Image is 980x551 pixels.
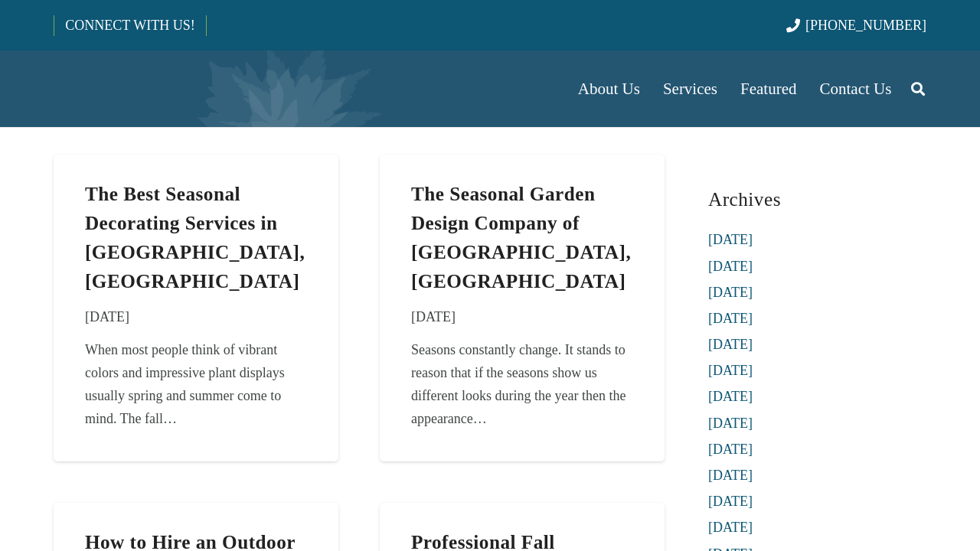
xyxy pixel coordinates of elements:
a: [DATE] [708,363,753,378]
a: Featured [729,51,808,127]
a: [DATE] [708,285,753,300]
a: [DATE] [708,311,753,326]
div: When most people think of vibrant colors and impressive plant displays usually spring and summer ... [85,338,307,430]
span: Services [663,80,717,98]
a: The Seasonal Garden Design Company of [GEOGRAPHIC_DATA], [GEOGRAPHIC_DATA] [411,184,631,291]
span: Contact Us [820,80,892,98]
a: About Us [567,51,652,127]
a: [DATE] [708,389,753,404]
a: Contact Us [808,51,903,127]
a: [DATE] [708,232,753,247]
h3: Archives [708,182,926,217]
a: [PHONE_NUMBER] [786,18,926,33]
span: [PHONE_NUMBER] [805,18,926,33]
a: [DATE] [708,259,753,274]
span: Featured [740,80,796,98]
a: [DATE] [708,442,753,457]
a: Services [652,51,729,127]
a: Borst-Logo [54,58,308,119]
div: Seasons constantly change. It stands to reason that if the seasons show us different looks during... [411,338,633,430]
a: [DATE] [708,494,753,509]
a: CONNECT WITH US! [54,7,205,44]
time: 21 August 2013 at 13:45:16 America/New_York [411,305,456,328]
a: Search [903,70,933,108]
a: [DATE] [708,416,753,431]
time: 23 August 2013 at 15:31:24 America/New_York [85,305,129,328]
a: [DATE] [708,337,753,352]
a: [DATE] [708,468,753,483]
a: [DATE] [708,520,753,535]
a: The Best Seasonal Decorating Services in [GEOGRAPHIC_DATA], [GEOGRAPHIC_DATA] [85,184,305,291]
span: About Us [578,80,640,98]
